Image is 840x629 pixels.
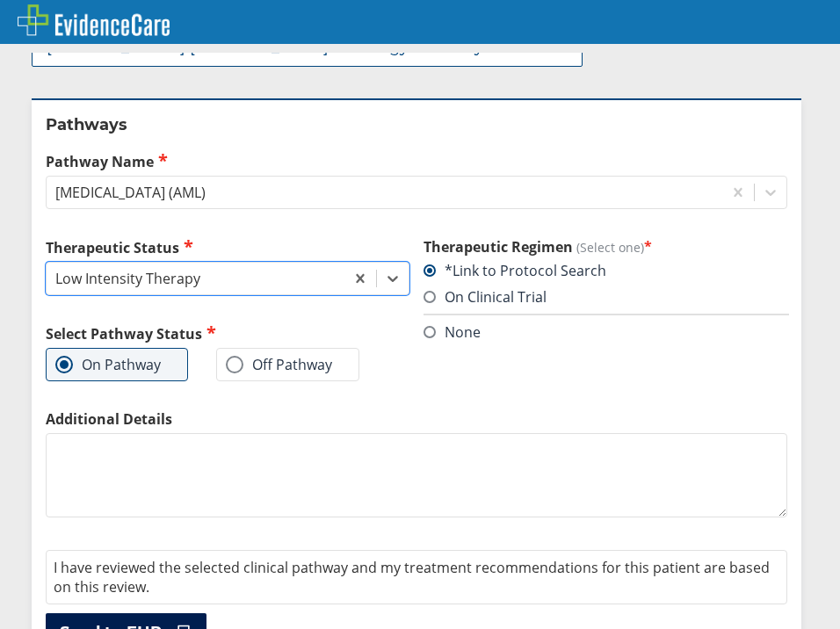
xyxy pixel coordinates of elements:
[46,323,409,343] h2: Select Pathway Status
[424,287,547,307] label: On Clinical Trial
[55,183,206,202] div: [MEDICAL_DATA] (AML)
[424,237,787,257] h3: Therapeutic Regimen
[576,239,644,256] span: (Select one)
[55,269,200,288] div: Low Intensity Therapy
[46,237,409,257] label: Therapeutic Status
[46,151,787,171] label: Pathway Name
[46,409,787,429] label: Additional Details
[424,261,606,280] label: *Link to Protocol Search
[18,4,170,36] img: EvidenceCare
[226,356,332,373] label: Off Pathway
[54,558,770,596] span: I have reviewed the selected clinical pathway and my treatment recommendations for this patient a...
[424,322,481,342] label: None
[46,114,787,135] h2: Pathways
[55,356,161,373] label: On Pathway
